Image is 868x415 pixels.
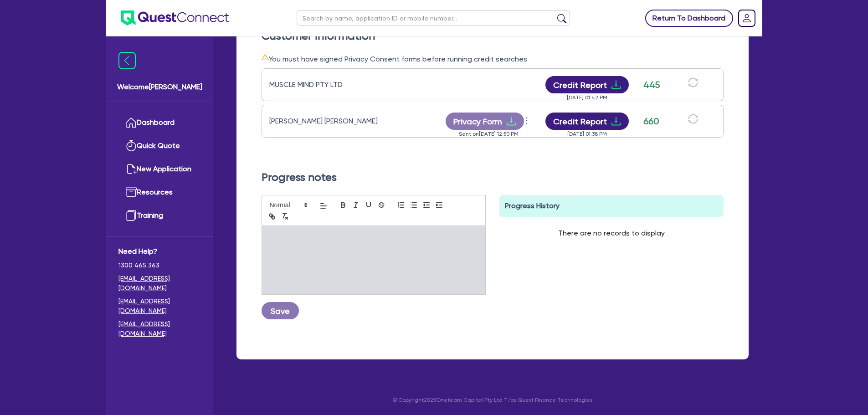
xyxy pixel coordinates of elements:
[118,111,201,134] a: Dashboard
[126,164,137,174] img: new-application
[269,79,383,90] div: MUSCLE MIND PTY LTD
[611,79,621,90] span: download
[611,116,621,127] span: download
[126,210,137,221] img: training
[118,158,201,181] a: New Application
[640,114,663,128] div: 660
[262,171,724,184] h2: Progress notes
[499,195,724,217] div: Progress History
[117,82,202,92] span: Welcome [PERSON_NAME]
[545,76,629,93] button: Credit Reportdownload
[545,113,629,130] button: Credit Reportdownload
[446,113,524,130] button: Privacy Formdownload
[118,134,201,158] a: Quick Quote
[118,319,201,338] a: [EMAIL_ADDRESS][DOMAIN_NAME]
[524,113,532,129] button: Dropdown toggle
[126,140,137,151] img: quick-quote
[645,10,733,27] a: Return To Dashboard
[121,10,229,26] img: quest-connect-logo-blue
[118,246,201,257] span: Need Help?
[297,10,570,26] input: Search by name, application ID or mobile number...
[735,6,759,30] a: Dropdown toggle
[685,77,701,93] button: sync
[126,187,137,198] img: resources
[118,297,201,316] a: [EMAIL_ADDRESS][DOMAIN_NAME]
[118,274,201,293] a: [EMAIL_ADDRESS][DOMAIN_NAME]
[262,53,269,61] span: warning
[640,78,663,92] div: 445
[688,77,698,87] span: sync
[506,116,517,127] span: download
[547,217,676,250] div: There are no records to display
[685,113,701,129] button: sync
[118,52,136,69] img: icon-menu-close
[262,53,724,65] div: You must have signed Privacy Consent forms before running credit searches
[118,204,201,227] a: Training
[522,114,531,128] span: more
[688,114,698,124] span: sync
[269,116,383,127] div: [PERSON_NAME] [PERSON_NAME]
[230,396,755,404] p: © Copyright 2025 Oneteam Capital Pty Ltd T/as Quest Finance Technologies
[118,181,201,204] a: Resources
[262,302,299,319] button: Save
[118,261,201,270] span: 1300 465 363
